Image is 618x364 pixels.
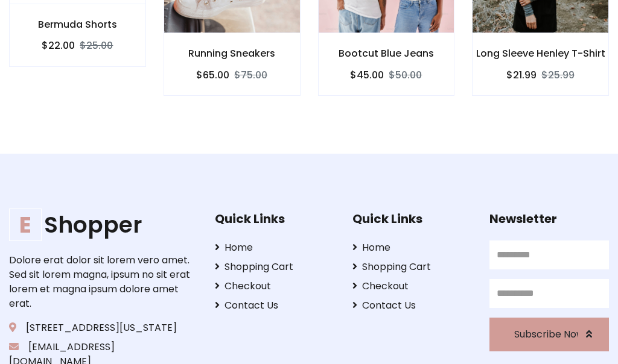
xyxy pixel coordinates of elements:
h1: Shopper [9,212,196,239]
a: Shopping Cart [352,260,472,274]
h6: Running Sneakers [164,48,300,59]
a: Checkout [352,279,472,293]
a: Checkout [215,279,334,293]
h6: Bootcut Blue Jeans [319,48,454,59]
a: Shopping Cart [215,260,334,274]
a: Home [215,240,334,255]
del: $25.00 [80,39,113,52]
del: $50.00 [389,68,422,82]
h6: $45.00 [350,69,384,81]
a: Contact Us [215,298,334,313]
h6: $22.00 [42,40,75,51]
a: EShopper [9,212,196,239]
h6: Long Sleeve Henley T-Shirt [473,48,608,59]
h6: Bermuda Shorts [10,19,145,30]
a: Home [352,240,472,255]
p: Dolore erat dolor sit lorem vero amet. Sed sit lorem magna, ipsum no sit erat lorem et magna ipsu... [9,253,196,311]
h6: $21.99 [506,69,537,81]
del: $75.00 [234,68,267,82]
button: Subscribe Now [489,318,609,351]
span: E [9,209,42,241]
h5: Quick Links [352,212,472,226]
a: Contact Us [352,298,472,313]
p: [STREET_ADDRESS][US_STATE] [9,321,196,335]
h6: $65.00 [196,69,229,81]
h5: Newsletter [489,212,609,226]
del: $25.99 [541,68,575,82]
h5: Quick Links [215,212,334,226]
